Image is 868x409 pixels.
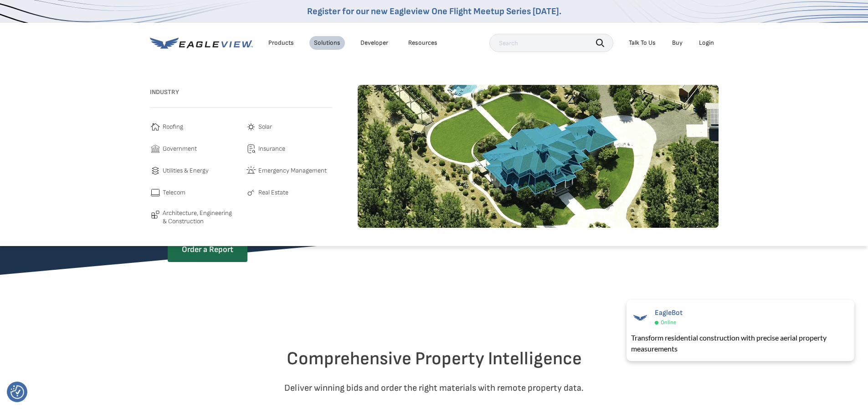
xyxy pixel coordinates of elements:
img: telecom-icon.svg [150,187,161,198]
img: solar-icon.svg [246,121,257,132]
a: Government [150,143,236,154]
img: Revisit consent button [10,385,24,399]
a: Order a Report [168,237,247,262]
div: Products [268,39,294,47]
a: Insurance [246,143,332,154]
input: Search [489,34,613,52]
span: Roofing [163,121,183,132]
span: Architecture, Engineering & Construction [163,209,236,225]
img: real-estate-icon.svg [246,187,257,198]
a: Roofing [150,121,236,132]
img: utilities-icon.svg [150,165,161,176]
div: Talk To Us [629,39,656,47]
img: EagleBot [631,309,649,327]
button: Consent Preferences [10,385,24,399]
span: Emergency Management [258,165,327,176]
a: Buy [672,39,683,47]
span: EagleBot [655,309,683,317]
img: emergency-icon.svg [246,165,257,176]
img: roofing-icon.svg [150,121,161,132]
a: Register for our new Eagleview One Flight Meetup Series [DATE]. [307,6,561,17]
span: Real Estate [258,187,288,198]
span: Utilities & Energy [163,165,209,176]
span: Government [163,143,197,154]
a: Developer [360,39,388,47]
a: Emergency Management [246,165,332,176]
img: roofing-image-1.webp [358,85,719,228]
div: Transform residential construction with precise aerial property measurements [631,332,850,354]
img: architecture-icon.svg [150,209,161,220]
div: Resources [408,39,437,47]
p: Deliver winning bids and order the right materials with remote property data. [168,381,701,395]
div: Login [699,39,714,47]
div: Solutions [314,39,340,47]
a: Architecture, Engineering & Construction [150,209,236,225]
h2: Comprehensive Property Intelligence [168,348,701,370]
a: Real Estate [246,187,332,198]
a: Telecom [150,187,236,198]
a: Solar [246,121,332,132]
span: Insurance [258,143,285,154]
span: Solar [258,121,272,132]
img: government-icon.svg [150,143,161,154]
h3: Industry [150,85,332,100]
span: Online [661,319,676,326]
img: insurance-icon.svg [246,143,257,154]
a: Utilities & Energy [150,165,236,176]
span: Telecom [163,187,185,198]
